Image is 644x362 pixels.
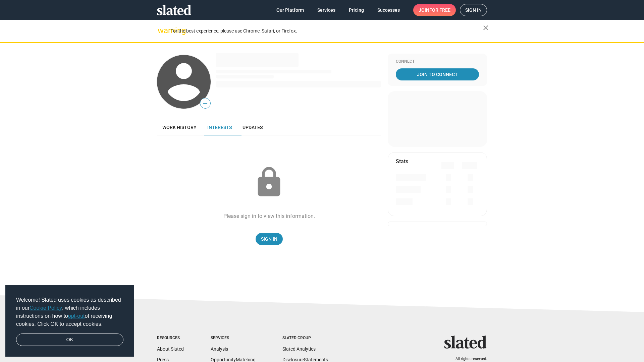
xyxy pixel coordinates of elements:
a: Cookie Policy [30,305,62,311]
a: Slated Analytics [282,346,316,352]
div: Connect [396,59,479,64]
mat-icon: lock [252,166,286,199]
div: Slated Group [282,336,328,341]
a: Work history [157,119,202,135]
span: Sign In [261,233,277,245]
a: About Slated [157,346,184,352]
a: opt-out [68,313,85,319]
span: Services [317,4,335,16]
a: Services [312,4,341,16]
a: Joinfor free [413,4,456,16]
a: Sign In [256,233,283,245]
span: Updates [243,125,263,130]
div: Resources [157,336,184,341]
div: Services [211,336,256,341]
span: Sign in [465,4,482,16]
a: Pricing [343,4,369,16]
div: For the best experience, please use Chrome, Safari, or Firefox. [170,26,483,36]
div: Please sign in to view this information. [223,213,315,220]
span: Work history [162,125,197,130]
a: Our Platform [271,4,309,16]
a: Analysis [211,346,228,352]
span: Our Platform [276,4,304,16]
span: Join [419,4,450,16]
mat-icon: warning [158,26,166,35]
div: cookieconsent [5,285,134,357]
span: Pricing [349,4,364,16]
mat-card-title: Stats [396,158,408,165]
a: Interests [202,119,237,135]
a: Sign in [460,4,487,16]
a: Successes [372,4,405,16]
span: Successes [377,4,400,16]
a: dismiss cookie message [16,334,123,346]
span: Welcome! Slated uses cookies as described in our , which includes instructions on how to of recei... [16,296,123,328]
a: Updates [237,119,268,135]
span: Interests [207,125,232,130]
a: Join To Connect [396,68,479,80]
span: Join To Connect [397,68,478,80]
mat-icon: close [482,24,490,32]
span: — [200,99,210,108]
span: for free [429,4,450,16]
